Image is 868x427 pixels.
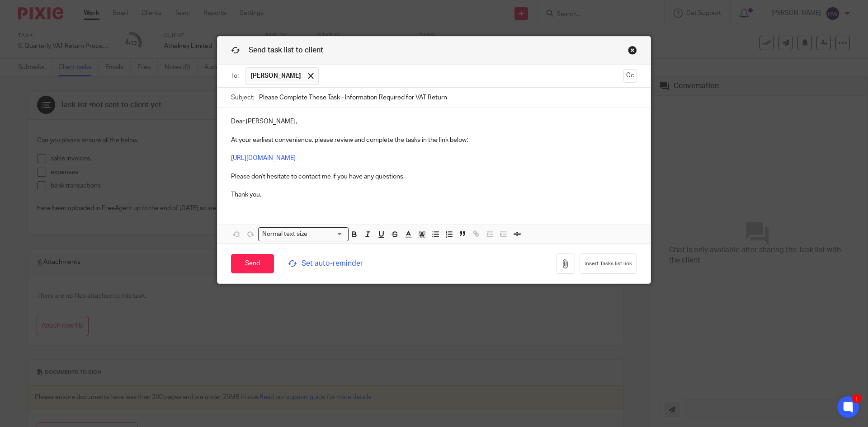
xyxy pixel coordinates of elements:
[288,258,412,269] span: Set auto-reminder
[623,69,637,83] button: Cc
[250,71,301,80] span: [PERSON_NAME]
[311,230,343,239] input: Search for option
[585,260,632,267] span: Insert Tasks list link
[231,71,241,80] label: To:
[580,253,637,274] button: Insert Tasks list link
[260,230,310,239] span: Normal text size
[231,155,296,161] a: [URL][DOMAIN_NAME]
[231,117,637,199] p: Dear [PERSON_NAME], At your earliest convenience, please review and complete the tasks in the lin...
[231,93,255,102] label: Subject:
[852,394,861,403] div: 1
[258,227,349,241] div: Search for option
[231,254,274,273] input: Send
